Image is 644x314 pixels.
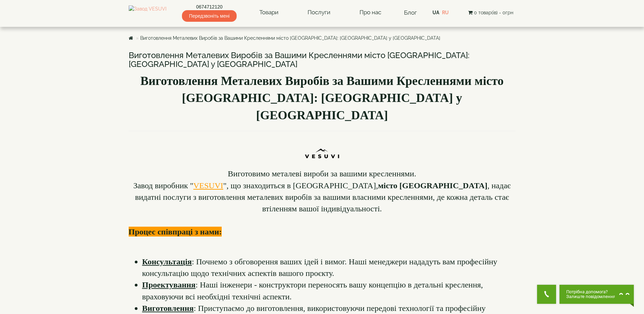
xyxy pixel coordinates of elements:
span: Передзвоніть мені [182,10,237,22]
a: Послуги [301,5,337,20]
span: Потрібна допомога? [566,290,615,294]
a: ru [442,10,449,15]
img: Завод VESUVI [129,5,166,20]
a: Товари [253,5,285,20]
h3: Виготовлення Металевих Виробів за Вашими Кресленнями місто [GEOGRAPHIC_DATA]: [GEOGRAPHIC_DATA] у... [129,51,516,69]
span: ua [433,10,439,15]
button: Chat button [559,285,634,304]
span: 0 товар(ів) - 0грн [474,10,513,15]
b: Виготовлення Металевих Виробів за Вашими Кресленнями місто [GEOGRAPHIC_DATA]: [GEOGRAPHIC_DATA] у... [140,74,503,122]
button: Get Call button [537,285,556,304]
font: : Почнемо з обговорення ваших ідей і вимог. Наші менеджери нададуть вам професійну консультацію щ... [142,257,497,278]
u: Консультація [142,257,192,266]
b: місто [GEOGRAPHIC_DATA] [378,181,487,190]
font: Виготовимо металеві вироби за вашими кресленнями. [228,169,416,178]
a: VESUVI [194,181,223,190]
font: : Наші інженери - конструктори переносять вашу концепцію в детальні креслення, враховуючи всі нео... [142,280,483,301]
a: Про нас [353,5,388,20]
u: Виготовлення [142,304,194,313]
font: Завод виробник " ", що знаходиться в [GEOGRAPHIC_DATA], , надає видатні послуги з виготовлення ме... [133,181,511,213]
a: 0674712120 [182,3,237,10]
u: Проектування [142,280,196,289]
b: Процес співпраці з нами: [129,227,222,236]
button: 0 товар(ів) - 0грн [466,9,515,16]
a: Виготовлення Металевих Виробів за Вашими Кресленнями місто [GEOGRAPHIC_DATA]: [GEOGRAPHIC_DATA] у... [140,35,440,41]
a: Блог [404,9,417,16]
span: Залиште повідомлення [566,294,615,299]
img: PUbymHslNuv4uAEzqJpb6FGsOwdgUpvJpDmNqBc3N95ZFIp7Nq6GbIGTo4R592Obv21Wx6QEDVHZ4VvSFe9xc49KlnFEIH65O... [303,135,341,163]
